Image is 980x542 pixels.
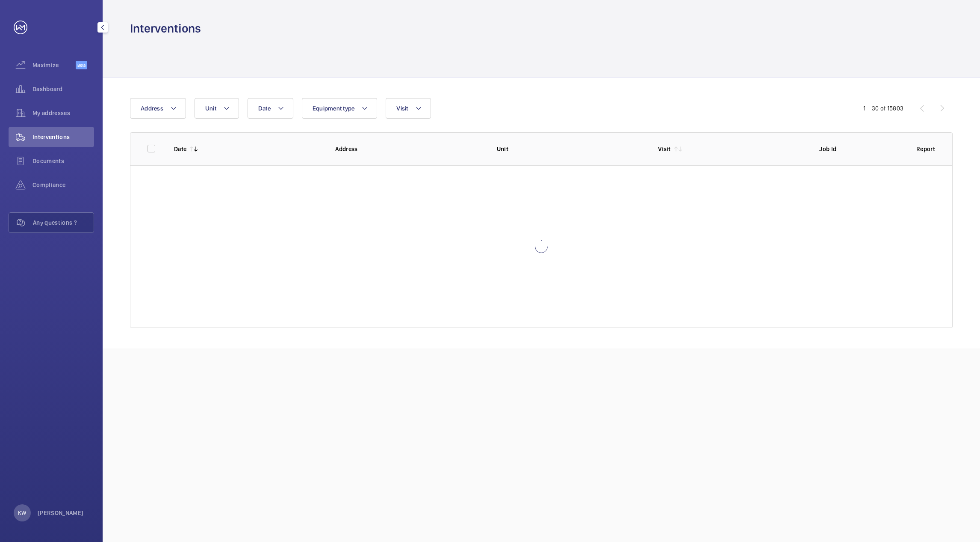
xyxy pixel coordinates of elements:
button: Equipment type [302,98,378,119]
span: Any questions ? [33,218,94,227]
span: Date [258,105,271,112]
button: Date [248,98,293,119]
button: Unit [195,98,239,119]
span: Maximize [32,61,76,69]
span: Unit [205,105,216,112]
button: Address [130,98,186,119]
span: Interventions [32,133,94,141]
span: Documents [32,157,94,165]
span: Dashboard [32,85,94,93]
p: Job Id [819,145,902,153]
p: Visit [658,145,671,153]
p: KW [18,509,26,517]
span: Visit [396,105,408,112]
div: 1 – 30 of 15803 [863,104,903,113]
span: Compliance [32,181,94,189]
p: Address [335,145,483,153]
p: Unit [497,145,644,153]
p: Report [916,145,935,153]
button: Visit [386,98,431,119]
span: Address [141,105,163,112]
p: Date [174,145,186,153]
p: [PERSON_NAME] [38,509,84,517]
span: Equipment type [313,105,355,112]
h1: Interventions [130,21,201,36]
span: My addresses [32,109,94,117]
span: Beta [76,61,87,69]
